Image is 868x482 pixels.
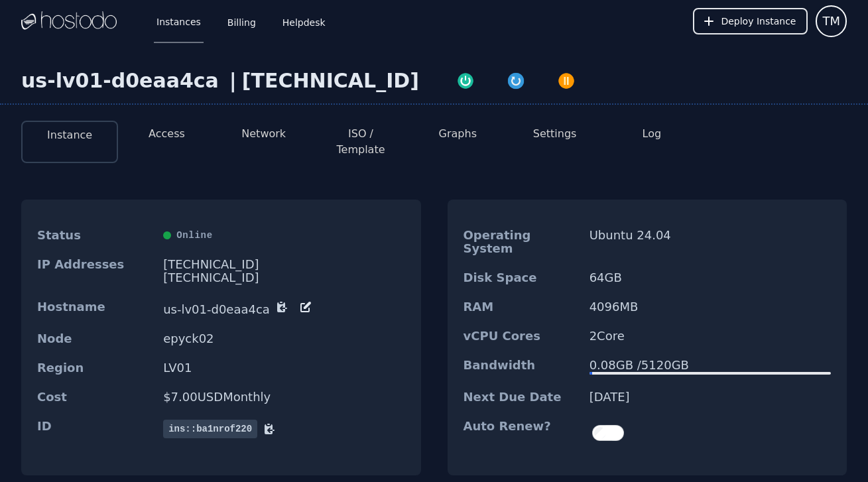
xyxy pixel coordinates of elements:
dt: RAM [464,300,579,314]
button: ISO / Template [323,126,399,158]
button: User menu [816,5,847,37]
div: 0.08 GB / 5120 GB [589,359,831,372]
span: TM [822,12,840,30]
dt: ID [37,420,153,438]
dt: Disk Space [464,271,579,284]
dd: 2 Core [589,330,831,343]
dt: vCPU Cores [464,330,579,343]
img: Power Off [557,72,576,90]
dt: IP Addresses [37,258,153,284]
dd: [DATE] [589,391,831,404]
span: Deploy Instance [721,15,796,28]
dd: epyck02 [163,332,404,345]
div: | [224,69,242,93]
button: Settings [533,126,577,142]
dd: us-lv01-d0eaa4ca [163,300,404,316]
button: Network [241,126,286,142]
div: [TECHNICAL_ID] [163,258,404,271]
dd: 64 GB [589,271,831,284]
dt: Cost [37,391,153,404]
button: Power On [440,69,491,90]
img: Restart [507,72,525,90]
button: Graphs [439,126,477,142]
span: ins::ba1nrof220 [163,420,257,438]
dd: $ 7.00 USD Monthly [163,391,404,404]
dt: Next Due Date [464,391,579,404]
dt: Node [37,332,153,345]
dt: Status [37,229,153,242]
dt: Region [37,361,153,375]
div: us-lv01-d0eaa4ca [21,69,224,93]
dt: Hostname [37,300,153,316]
div: Online [163,229,404,242]
div: [TECHNICAL_ID] [163,271,404,284]
dd: LV01 [163,361,404,375]
button: Instance [47,127,92,143]
button: Restart [491,69,541,90]
dd: Ubuntu 24.04 [589,229,831,255]
img: Logo [21,11,117,31]
button: Log [643,126,662,142]
div: [TECHNICAL_ID] [242,69,419,93]
dt: Auto Renew? [464,420,579,446]
button: Access [149,126,185,142]
button: Power Off [541,69,591,90]
img: Power On [456,72,475,90]
dt: Bandwidth [464,359,579,375]
dd: 4096 MB [589,300,831,314]
button: Deploy Instance [693,8,808,34]
dt: Operating System [464,229,579,255]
